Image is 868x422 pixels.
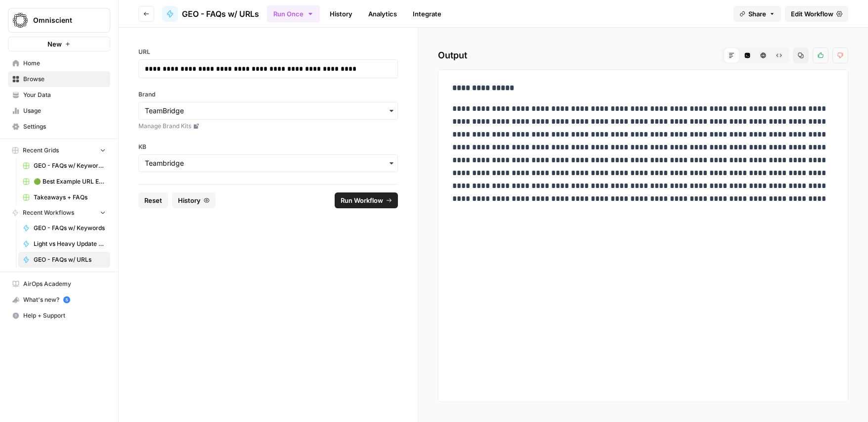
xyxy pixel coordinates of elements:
[145,158,391,168] input: Teambridge
[34,177,106,186] span: 🟢 Best Example URL Extractor Grid (2)
[791,9,833,19] span: Edit Workflow
[34,161,106,170] span: GEO - FAQs w/ Keywords Grid
[785,6,848,22] a: Edit Workflow
[63,296,70,303] a: 5
[65,297,68,302] text: 5
[23,208,74,217] span: Recent Workflows
[8,292,110,308] button: What's new? 5
[34,255,106,264] span: GEO - FAQs w/ URLs
[362,6,403,22] a: Analytics
[8,103,110,119] a: Usage
[23,91,106,99] span: Your Data
[748,9,766,19] span: Share
[11,11,29,29] img: Omniscient Logo
[734,6,781,22] button: Share
[23,122,106,131] span: Settings
[172,192,216,208] button: History
[18,236,110,252] a: Light vs Heavy Update Determination [in-progress]
[138,47,398,56] label: URL
[33,15,93,25] span: Omniscient
[335,192,398,208] button: Run Workflow
[8,205,110,220] button: Recent Workflows
[8,292,110,307] div: What's new?
[8,55,110,71] a: Home
[138,142,398,151] label: KB
[23,311,106,320] span: Help + Support
[18,189,110,205] a: Takeaways + FAQs
[8,308,110,324] button: Help + Support
[23,59,106,68] span: Home
[18,220,110,236] a: GEO - FAQs w/ Keywords
[138,122,398,131] a: Manage Brand Kits
[145,106,391,116] input: TeamBridge
[34,239,106,248] span: Light vs Heavy Update Determination [in-progress]
[23,106,106,115] span: Usage
[267,5,320,22] button: Run Once
[8,87,110,103] a: Your Data
[138,90,398,99] label: Brand
[34,224,106,233] span: GEO - FAQs w/ Keywords
[324,6,358,22] a: History
[18,252,110,268] a: GEO - FAQs w/ URLs
[8,71,110,87] a: Browse
[18,174,110,189] a: 🟢 Best Example URL Extractor Grid (2)
[8,276,110,292] a: AirOps Academy
[8,8,110,33] button: Workspace: Omniscient
[182,8,259,20] span: GEO - FAQs w/ URLs
[138,192,168,208] button: Reset
[162,6,259,22] a: GEO - FAQs w/ URLs
[8,37,110,51] button: New
[341,195,383,205] span: Run Workflow
[438,47,848,63] h2: Output
[18,158,110,174] a: GEO - FAQs w/ Keywords Grid
[23,75,106,84] span: Browse
[8,119,110,135] a: Settings
[407,6,447,22] a: Integrate
[178,195,201,205] span: History
[34,193,106,202] span: Takeaways + FAQs
[144,195,162,205] span: Reset
[23,280,106,288] span: AirOps Academy
[23,146,59,155] span: Recent Grids
[47,39,62,49] span: New
[8,143,110,158] button: Recent Grids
